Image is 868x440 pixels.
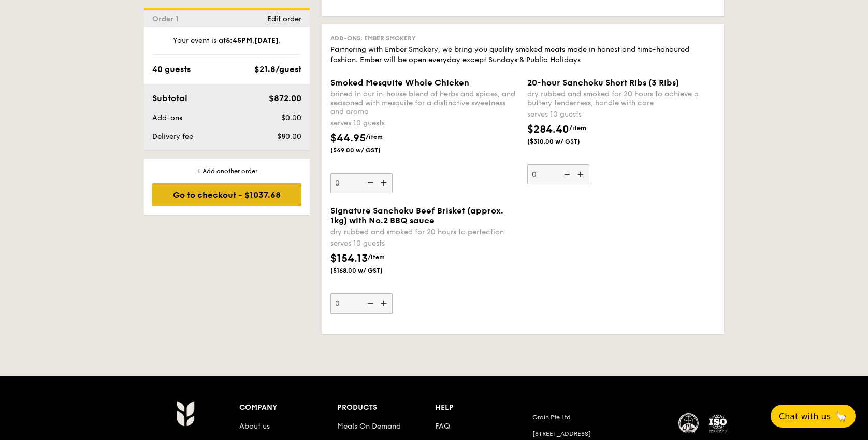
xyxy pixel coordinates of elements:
strong: [DATE] [254,36,279,45]
div: dry rubbed and smoked for 20 hours to achieve a buttery tenderness, handle with care [527,90,716,107]
div: Products [337,401,435,415]
div: $21.8/guest [254,63,301,76]
span: $0.00 [281,113,301,122]
span: Signature Sanchoku Beef Brisket (approx. 1kg) with No.2 BBQ sauce [330,206,503,225]
img: icon-add.58712e84.svg [574,164,589,184]
div: Partnering with Ember Smokery, we bring you quality smoked meats made in honest and time-honoured... [330,45,716,65]
div: Grain Pte Ltd [532,413,666,421]
strong: 5:45PM [226,36,252,45]
div: 40 guests [152,63,191,76]
span: $154.13 [330,252,368,265]
span: $872.00 [269,93,301,103]
span: ($49.00 w/ GST) [330,146,401,154]
img: ISO Certified [707,413,728,434]
input: 20-hour Sanchoku Short Ribs (3 Ribs)dry rubbed and smoked for 20 hours to achieve a buttery tende... [527,164,589,184]
input: Signature Sanchoku Beef Brisket (approx. 1kg) with No.2 BBQ saucedry rubbed and smoked for 20 hou... [330,293,393,314]
span: 20-hour Sanchoku Short Ribs (3 Ribs) [527,78,679,88]
span: Add-ons [152,113,182,122]
button: Chat with us🦙 [771,405,856,428]
div: Company [239,401,337,415]
span: Chat with us [779,411,831,421]
div: brined in our in-house blend of herbs and spices, and seasoned with mesquite for a distinctive sw... [330,90,519,116]
img: icon-reduce.1d2dbef1.svg [361,173,377,193]
img: MUIS Halal Certified [678,413,699,434]
span: ($168.00 w/ GST) [330,266,401,275]
div: serves 10 guests [527,109,716,120]
span: Smoked Mesquite Whole Chicken [330,78,469,88]
span: /item [569,124,586,132]
span: $284.40 [527,123,569,136]
span: ($310.00 w/ GST) [527,137,598,146]
a: Meals On Demand [337,422,401,431]
div: Go to checkout - $1037.68 [152,183,301,206]
span: Subtotal [152,93,187,103]
a: About us [239,422,270,431]
span: Add-ons: Ember Smokery [330,35,416,42]
img: icon-reduce.1d2dbef1.svg [361,293,377,313]
a: FAQ [435,422,450,431]
div: serves 10 guests [330,118,519,129]
img: icon-add.58712e84.svg [377,173,393,193]
div: [STREET_ADDRESS] [532,430,666,438]
div: + Add another order [152,167,301,175]
span: /item [366,133,383,140]
img: icon-add.58712e84.svg [377,293,393,313]
div: dry rubbed and smoked for 20 hours to perfection [330,228,519,236]
span: Order 1 [152,15,183,23]
span: Delivery fee [152,132,193,141]
img: icon-reduce.1d2dbef1.svg [558,164,574,184]
span: Edit order [267,15,301,23]
input: Smoked Mesquite Whole Chickenbrined in our in-house blend of herbs and spices, and seasoned with ... [330,173,393,193]
span: $80.00 [277,132,301,141]
span: 🦙 [835,410,847,422]
div: serves 10 guests [330,238,519,249]
div: Your event is at , . [152,36,301,55]
span: $44.95 [330,132,366,145]
img: AYc88T3wAAAABJRU5ErkJggg== [176,401,194,427]
div: Help [435,401,533,415]
span: /item [368,253,385,261]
